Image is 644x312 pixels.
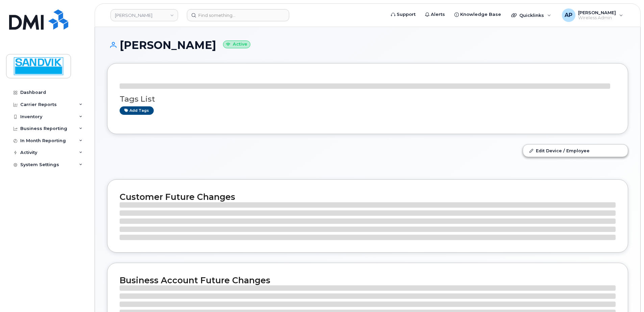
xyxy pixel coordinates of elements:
[223,41,250,48] small: Active
[120,275,616,285] h2: Business Account Future Changes
[107,39,628,51] h1: [PERSON_NAME]
[523,145,628,157] a: Edit Device / Employee
[120,95,616,103] h3: Tags List
[120,106,154,115] a: Add tags
[120,192,616,202] h2: Customer Future Changes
